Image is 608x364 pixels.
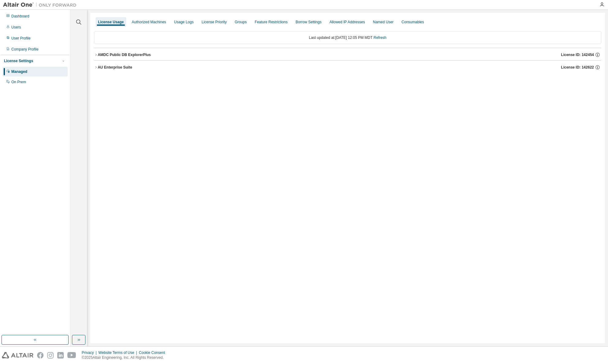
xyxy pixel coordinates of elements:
[94,31,601,44] div: Last updated at: [DATE] 12:05 PM MDT
[67,352,76,358] img: youtube.svg
[561,52,594,57] span: License ID: 142454
[3,2,80,8] img: Altair One
[98,350,139,355] div: Website Terms of Use
[11,47,39,52] div: Company Profile
[255,20,288,24] div: Feature Restrictions
[11,80,26,84] div: On Prem
[11,25,21,30] div: Users
[373,36,386,40] a: Refresh
[373,20,393,24] div: Named User
[235,20,247,24] div: Groups
[94,48,601,62] button: AMDC Public DB ExplorerPlusLicense ID: 142454
[174,20,194,24] div: Usage Logs
[2,352,33,358] img: altair_logo.svg
[330,20,365,24] div: Allowed IP Addresses
[37,352,43,358] img: facebook.svg
[139,350,168,355] div: Cookie Consent
[561,65,594,70] span: License ID: 142622
[82,355,169,360] p: © 2025 Altair Engineering, Inc. All Rights Reserved.
[98,65,132,70] div: AU Enterprise Suite
[11,14,29,19] div: Dashboard
[202,20,227,24] div: License Priority
[11,69,27,74] div: Managed
[296,20,322,24] div: Borrow Settings
[82,350,98,355] div: Privacy
[402,20,424,24] div: Consumables
[98,52,151,57] div: AMDC Public DB ExplorerPlus
[57,352,64,358] img: linkedin.svg
[94,61,601,74] button: AU Enterprise SuiteLicense ID: 142622
[98,20,124,24] div: License Usage
[47,352,54,358] img: instagram.svg
[4,58,33,63] div: License Settings
[11,36,31,41] div: User Profile
[132,20,166,24] div: Authorized Machines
